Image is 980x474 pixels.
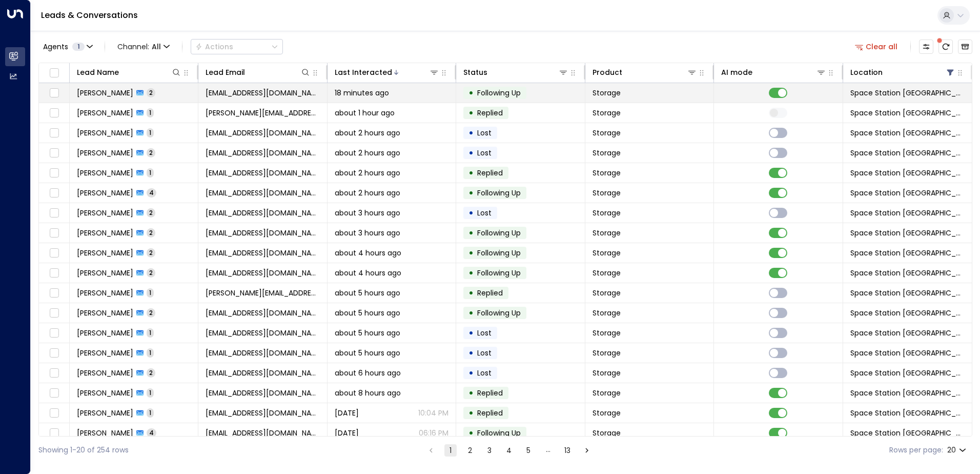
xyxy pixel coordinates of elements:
[503,444,515,457] button: Go to page 4
[48,367,60,380] span: Toggle select row
[147,248,155,257] span: 2
[206,88,319,98] span: mazzajayne83@gmail.com
[77,148,133,158] span: Rebecca Wright
[335,66,392,78] div: Last Interacted
[335,108,395,118] span: about 1 hour ago
[593,208,621,218] span: Storage
[147,188,156,197] span: 4
[48,267,60,280] span: Toggle select row
[468,144,474,162] div: •
[850,348,965,358] span: Space Station Doncaster
[468,244,474,262] div: •
[335,188,400,198] span: about 2 hours ago
[561,444,574,457] button: Go to page 13
[468,204,474,222] div: •
[850,288,965,298] span: Space Station Doncaster
[48,307,60,320] span: Toggle select row
[48,87,60,100] span: Toggle select row
[77,228,133,238] span: Elizabeth Walsh
[593,388,621,398] span: Storage
[850,228,965,238] span: Space Station Doncaster
[335,248,401,258] span: about 4 hours ago
[48,287,60,300] span: Toggle select row
[43,43,68,50] span: Agents
[77,66,119,78] div: Lead Name
[206,408,319,418] span: stevefinnegan@hotmail.co.uk
[850,408,965,418] span: Space Station Doncaster
[206,368,319,378] span: roxxialabama@aol.com
[77,308,133,318] span: Sarah Hepplestone
[77,66,181,78] div: Lead Name
[195,42,233,51] div: Actions
[593,348,621,358] span: Storage
[206,248,319,258] span: Sallybroomfield@gmail.com
[206,388,319,398] span: qepuci@gmail.com
[77,428,133,438] span: Rebecca Grange
[919,39,933,54] button: Customize
[48,147,60,160] span: Toggle select row
[850,128,965,138] span: Space Station Doncaster
[335,308,400,318] span: about 5 hours ago
[593,308,621,318] span: Storage
[335,66,439,78] div: Last Interacted
[850,208,965,218] span: Space Station Doncaster
[147,368,155,377] span: 2
[593,108,621,118] span: Storage
[48,127,60,140] span: Toggle select row
[477,288,503,298] span: Replied
[77,368,133,378] span: Roxy Johnson
[850,108,965,118] span: Space Station Doncaster
[335,388,401,398] span: about 8 hours ago
[77,388,133,398] span: Geoffrey Montgomery
[147,408,154,417] span: 1
[48,207,60,220] span: Toggle select row
[147,88,155,97] span: 2
[721,66,752,78] div: AI mode
[468,104,474,122] div: •
[477,188,521,198] span: Following Up
[48,427,60,440] span: Toggle select row
[593,288,621,298] span: Storage
[191,39,283,54] button: Actions
[468,284,474,302] div: •
[593,368,621,378] span: Storage
[477,248,521,258] span: Following Up
[206,328,319,338] span: pylozagigu@gmail.com
[48,227,60,240] span: Toggle select row
[72,43,85,51] span: 1
[147,208,155,217] span: 2
[581,444,593,457] button: Go to next page
[335,88,389,98] span: 18 minutes ago
[850,388,965,398] span: Space Station Doncaster
[468,344,474,362] div: •
[477,308,521,318] span: Following Up
[542,444,554,457] div: …
[77,288,133,298] span: Owen Wood
[468,264,474,282] div: •
[938,39,953,54] span: There are new threads available. Refresh the grid to view the latest updates.
[335,408,359,418] span: Yesterday
[477,168,503,178] span: Replied
[206,288,319,298] span: owen.wood@redevelopcivils.co.uk
[593,66,697,78] div: Product
[147,348,154,357] span: 1
[593,88,621,98] span: Storage
[335,228,400,238] span: about 3 hours ago
[477,348,492,358] span: Lost
[468,304,474,322] div: •
[593,228,621,238] span: Storage
[77,208,133,218] span: Paige Taylor
[38,39,96,54] button: Agents1
[850,268,965,278] span: Space Station Doncaster
[850,88,965,98] span: Space Station Doncaster
[48,67,60,80] span: Toggle select all
[593,248,621,258] span: Storage
[419,428,448,438] p: 06:16 PM
[483,444,496,457] button: Go to page 3
[418,408,448,418] p: 10:04 PM
[77,88,133,98] span: Maria Fitzpatrick
[468,124,474,142] div: •
[477,88,521,98] span: Following Up
[850,66,955,78] div: Location
[468,404,474,422] div: •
